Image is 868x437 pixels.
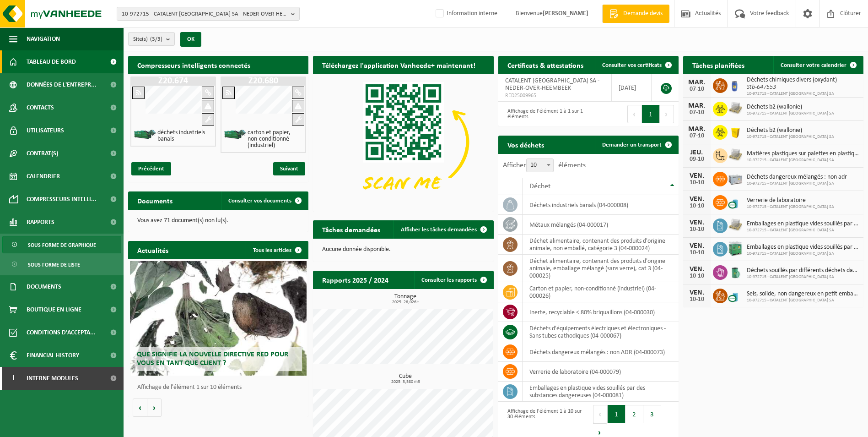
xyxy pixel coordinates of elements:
[221,191,307,210] a: Consulter vos documents
[28,236,96,254] span: Sous forme de graphique
[130,261,307,376] a: Que signifie la nouvelle directive RED pour vous en tant que client ?
[133,76,214,86] h1: Z20.674
[688,79,706,86] div: MAR.
[27,367,78,390] span: Interne modules
[728,287,743,303] img: LP-OT-00060-CU
[747,298,859,303] span: 10-972715 - CATALENT [GEOGRAPHIC_DATA] SA
[688,180,706,186] div: 10-10
[27,321,96,344] span: Conditions d'accepta...
[688,149,706,156] div: JEU.
[223,76,304,86] h1: Z20.680
[117,7,300,21] button: 10-972715 - CATALENT [GEOGRAPHIC_DATA] SA - NEDER-OVER-HEEMBEEK
[503,162,586,169] label: Afficher éléments
[529,183,550,190] span: Déchet
[688,266,706,273] div: VEN.
[683,56,754,74] h2: Tâches planifiées
[747,204,834,210] span: 10-972715 - CATALENT [GEOGRAPHIC_DATA] SA
[313,220,389,238] h2: Tâches demandées
[688,126,706,133] div: MAR.
[728,170,743,186] img: PB-LB-0680-HPE-GY-11
[318,380,493,384] span: 2025: 3,580 m3
[747,134,834,140] span: 10-972715 - CATALENT [GEOGRAPHIC_DATA] SA
[728,217,743,233] img: LP-PA-00000-WDN-11
[27,119,64,142] span: Utilisateurs
[137,384,304,391] p: Affichage de l'élément 1 sur 10 éléments
[523,195,679,215] td: déchets industriels banals (04-000008)
[688,219,706,226] div: VEN.
[747,274,859,280] span: 10-972715 - CATALENT [GEOGRAPHIC_DATA] SA
[128,32,175,46] button: Site(s)(3/3)
[612,74,651,102] td: [DATE]
[318,300,493,305] span: 2025: 28,026 t
[688,250,706,256] div: 10-10
[728,194,743,209] img: LP-OT-00060-CU
[747,150,859,158] span: Matières plastiques sur palettes en plastique (plaques pp alvéolaires blanc+ ps ...
[133,399,147,417] button: Vorige
[747,84,776,91] i: Stb-647553
[688,102,706,109] div: MAR.
[688,156,706,163] div: 09-10
[9,367,17,390] span: I
[728,147,743,163] img: LP-PA-00000-WDN-11
[273,162,305,175] span: Suivant
[747,111,834,116] span: 10-972715 - CATALENT [GEOGRAPHIC_DATA] SA
[621,9,665,18] span: Demande devis
[523,282,679,302] td: carton et papier, non-conditionné (industriel) (04-000026)
[747,220,859,228] span: Emballages en plastique vides souillés par des substances dangereuses
[543,10,588,17] strong: [PERSON_NAME]
[394,220,493,239] a: Afficher les tâches demandées
[503,104,584,124] div: Affichage de l'élément 1 à 1 sur 1 éléments
[747,181,847,186] span: 10-972715 - CATALENT [GEOGRAPHIC_DATA] SA
[133,33,162,46] span: Site(s)
[688,226,706,233] div: 10-10
[505,77,599,92] span: CATALENT [GEOGRAPHIC_DATA] SA - NEDER-OVER-HEEMBEEK
[747,244,859,251] span: Emballages en plastique vides souillés par des substances dangereuses
[27,96,54,119] span: Contacts
[150,36,162,42] count: (3/3)
[27,142,58,165] span: Contrat(s)
[248,130,302,149] h4: carton et papier, non-conditionné (industriel)
[28,256,80,273] span: Sous forme de liste
[27,73,97,96] span: Données de l'entrepr...
[434,7,497,21] label: Information interne
[27,344,79,367] span: Financial History
[688,133,706,139] div: 07-10
[318,373,493,384] h3: Cube
[728,77,743,93] img: LP-OT-00060-HPE-21
[313,74,493,210] img: Download de VHEPlus App
[688,172,706,180] div: VEN.
[747,104,834,111] span: Déchets b2 (wallonie)
[27,211,54,234] span: Rapports
[523,342,679,362] td: déchets dangereux mélangés : non ADR (04-000073)
[608,405,625,423] button: 1
[660,105,674,123] button: Next
[147,399,162,417] button: Volgende
[747,174,847,181] span: Déchets dangereux mélangés : non adr
[728,124,743,139] img: LP-SB-00050-HPE-22
[128,191,182,209] h2: Documents
[602,142,662,148] span: Demander un transport
[128,241,178,259] h2: Actualités
[593,405,608,423] button: Previous
[313,56,485,74] h2: Téléchargez l'application Vanheede+ maintenant!
[498,56,593,74] h2: Certificats & attestations
[747,197,834,204] span: Verrerie de laboratoire
[27,188,97,211] span: Compresseurs intelli...
[747,228,859,233] span: 10-972715 - CATALENT [GEOGRAPHIC_DATA] SA
[134,129,156,140] img: HK-XZ-20-GN-01
[2,256,121,273] a: Sous forme de liste
[688,273,706,279] div: 10-10
[27,27,60,50] span: Navigation
[523,302,679,322] td: inerte, recyclable < 80% briquaillons (04-000030)
[27,165,60,188] span: Calendrier
[27,298,81,321] span: Boutique en ligne
[688,203,706,209] div: 10-10
[498,136,553,153] h2: Vos déchets
[595,136,678,154] a: Demander un transport
[688,86,706,93] div: 07-10
[523,255,679,282] td: déchet alimentaire, contenant des produits d'origine animale, emballage mélangé (sans verre), cat...
[246,241,307,259] a: Tous les articles
[688,296,706,303] div: 10-10
[128,56,308,74] h2: Compresseurs intelligents connectés
[627,105,642,123] button: Previous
